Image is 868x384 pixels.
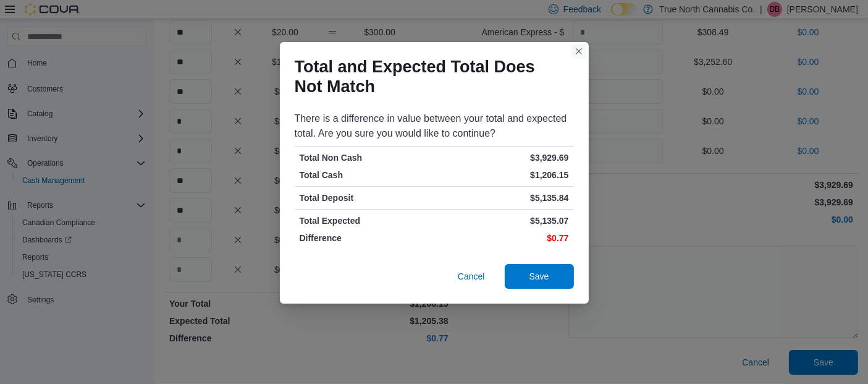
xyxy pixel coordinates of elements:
[505,264,574,289] button: Save
[529,270,549,283] span: Save
[300,215,432,227] p: Total Expected
[571,44,586,59] button: Closes this modal window
[300,192,432,204] p: Total Deposit
[458,270,485,283] span: Cancel
[295,111,574,141] div: There is a difference in value between your total and expected total. Are you sure you would like...
[437,215,569,227] p: $5,135.07
[437,169,569,181] p: $1,206.15
[300,151,432,164] p: Total Non Cash
[453,264,490,289] button: Cancel
[437,232,569,244] p: $0.77
[437,151,569,164] p: $3,929.69
[300,232,432,244] p: Difference
[437,192,569,204] p: $5,135.84
[300,169,432,181] p: Total Cash
[295,57,564,96] h1: Total and Expected Total Does Not Match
